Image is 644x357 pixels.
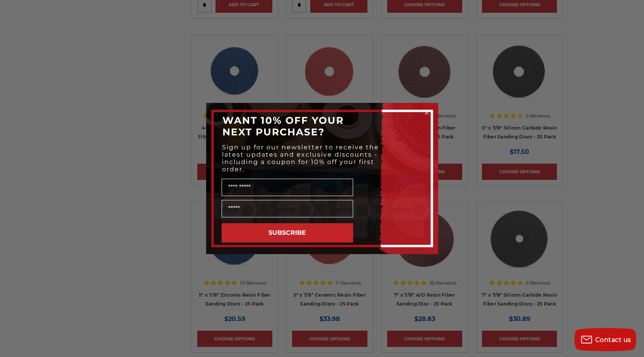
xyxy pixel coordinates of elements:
span: WANT 10% OFF YOUR NEXT PURCHASE? [222,114,344,138]
button: SUBSCRIBE [222,223,353,243]
span: Contact us [595,336,631,343]
button: Close dialog [423,109,430,116]
input: Email [222,200,353,217]
button: Contact us [574,328,636,351]
span: Sign up for our newsletter to receive the latest updates and exclusive discounts - including a co... [222,143,379,173]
